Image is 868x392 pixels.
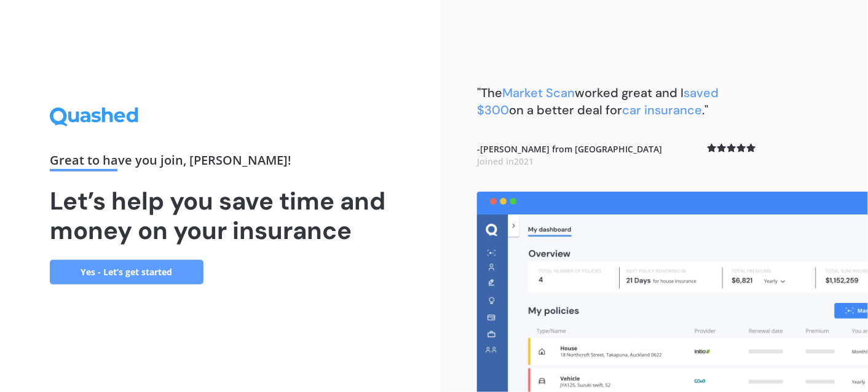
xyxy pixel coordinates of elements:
[622,102,702,118] span: car insurance
[477,85,719,118] span: saved $300
[50,260,203,284] a: Yes - Let’s get started
[477,192,868,392] img: dashboard.webp
[502,85,575,101] span: Market Scan
[477,143,662,167] b: - [PERSON_NAME] from [GEOGRAPHIC_DATA]
[50,154,390,171] div: Great to have you join , [PERSON_NAME] !
[477,155,534,167] span: Joined in 2021
[50,186,390,245] h1: Let’s help you save time and money on your insurance
[477,85,719,118] b: "The worked great and I on a better deal for ."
